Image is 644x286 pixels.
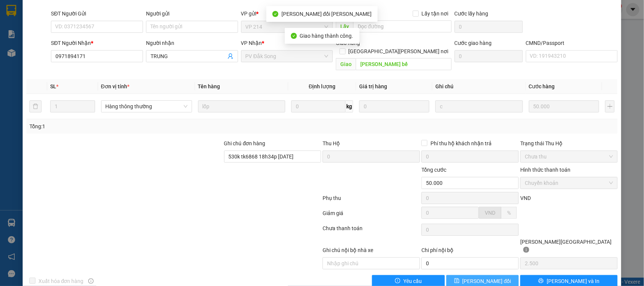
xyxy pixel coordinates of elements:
[198,100,285,112] input: VD: Bàn, Ghế
[455,50,523,62] input: Cước giao hàng
[322,209,421,222] div: Giảm giá
[323,246,420,257] div: Ghi chú nội bộ nhà xe
[359,83,387,89] span: Giá trị hàng
[51,9,143,18] div: SĐT Người Gửi
[291,33,297,39] span: check-circle
[241,40,262,46] span: VP Nhận
[520,238,618,257] div: [PERSON_NAME][GEOGRAPHIC_DATA]
[529,100,599,112] input: 0
[88,278,94,284] span: info-circle
[421,246,519,257] div: Chi phí nội bộ
[529,83,555,89] span: Cước hàng
[323,257,420,269] input: Nhập ghi chú
[101,83,129,89] span: Đơn vị tính
[50,83,56,89] span: SL
[419,9,452,18] span: Lấy tận nơi
[520,139,618,148] div: Trạng thái Thu Hộ
[538,278,544,284] span: printer
[454,278,460,284] span: save
[463,277,511,285] span: [PERSON_NAME] đổi
[227,53,234,59] span: user-add
[336,20,353,32] span: Lấy
[336,58,356,70] span: Giao
[520,195,531,201] span: VND
[547,277,599,285] span: [PERSON_NAME] và In
[309,83,335,89] span: Định lượng
[403,277,422,285] span: Yêu cầu
[427,139,495,148] span: Phí thu hộ khách nhận trả
[353,20,452,32] input: Dọc đường
[29,122,249,131] div: Tổng: 1
[241,9,333,18] div: VP gửi
[29,100,41,112] button: delete
[35,277,87,285] span: Xuất hóa đơn hàng
[323,140,340,146] span: Thu Hộ
[435,100,523,112] input: Ghi Chú
[246,51,329,62] span: PV Đắk Song
[523,247,529,253] span: info-circle
[246,21,329,32] span: VP 214
[322,194,421,207] div: Phụ thu
[224,140,266,146] label: Ghi chú đơn hàng
[526,39,618,47] div: CMND/Passport
[605,100,615,112] button: plus
[346,100,353,112] span: kg
[455,40,492,46] label: Cước giao hàng
[485,210,495,216] span: VND
[198,83,220,89] span: Tên hàng
[346,47,452,55] span: [GEOGRAPHIC_DATA][PERSON_NAME] nơi
[507,210,511,216] span: %
[455,11,489,17] label: Cước lấy hàng
[432,79,526,94] th: Ghi chú
[146,39,238,47] div: Người nhận
[395,278,400,284] span: exclamation-circle
[224,151,321,163] input: Ghi chú đơn hàng
[281,11,372,17] span: [PERSON_NAME] đổi [PERSON_NAME]
[51,39,143,47] div: SĐT Người Nhận
[356,58,452,70] input: Dọc đường
[300,33,354,39] span: Giao hàng thành công.
[106,101,188,112] span: Hàng thông thường
[322,224,421,237] div: Chưa thanh toán
[525,151,613,162] span: Chưa thu
[359,100,429,112] input: 0
[525,177,613,189] span: Chuyển khoản
[455,21,523,33] input: Cước lấy hàng
[272,11,278,17] span: check-circle
[520,167,570,173] label: Hình thức thanh toán
[146,9,238,18] div: Người gửi
[421,167,446,173] span: Tổng cước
